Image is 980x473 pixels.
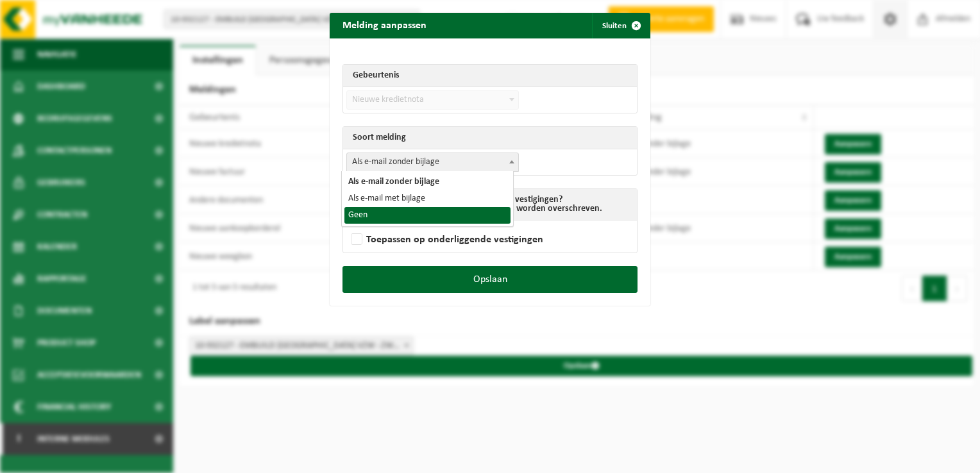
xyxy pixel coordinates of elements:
label: Toepassen op onderliggende vestigingen [348,230,543,249]
span: Als e-mail zonder bijlage [346,153,519,172]
h2: Melding aanpassen [330,13,439,37]
li: Geen [344,207,511,224]
button: Opslaan [342,266,638,293]
button: Sluiten [592,13,649,38]
th: Gebeurtenis [343,65,637,87]
th: Soort melding [343,127,637,149]
span: Als e-mail zonder bijlage [347,153,518,171]
span: Nieuwe kredietnota [347,91,518,109]
span: Nieuwe kredietnota [346,90,519,110]
li: Als e-mail met bijlage [344,190,511,207]
li: Als e-mail zonder bijlage [344,174,511,190]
